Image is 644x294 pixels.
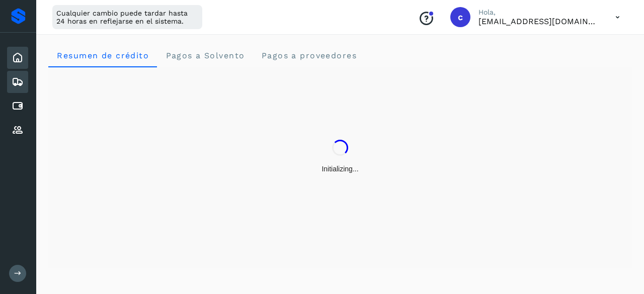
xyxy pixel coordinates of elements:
p: Hola, [478,8,599,17]
span: Pagos a Solvento [165,51,245,60]
div: Cuentas por pagar [7,95,28,117]
div: Inicio [7,47,28,69]
p: carojas@niagarawater.com [478,17,599,26]
div: Embarques [7,71,28,93]
span: Resumen de crédito [56,51,149,60]
div: Cualquier cambio puede tardar hasta 24 horas en reflejarse en el sistema. [52,5,202,29]
span: Pagos a proveedores [261,51,357,60]
div: Proveedores [7,119,28,141]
